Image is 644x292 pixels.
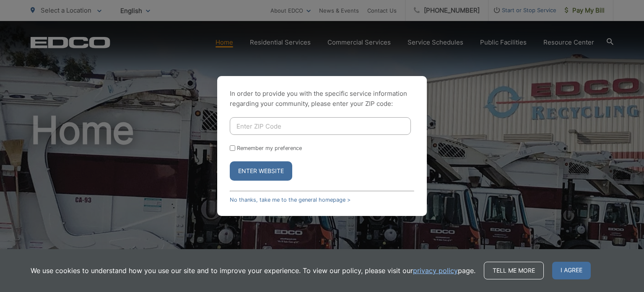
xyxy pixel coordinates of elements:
[230,161,292,181] button: Enter Website
[552,262,591,279] span: I agree
[413,266,458,276] a: privacy policy
[230,117,411,135] input: Enter ZIP Code
[230,89,414,109] p: In order to provide you with the specific service information regarding your community, please en...
[230,197,351,203] a: No thanks, take me to the general homepage >
[31,266,475,276] p: We use cookies to understand how you use our site and to improve your experience. To view our pol...
[484,262,544,279] a: Tell me more
[237,145,302,151] label: Remember my preference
